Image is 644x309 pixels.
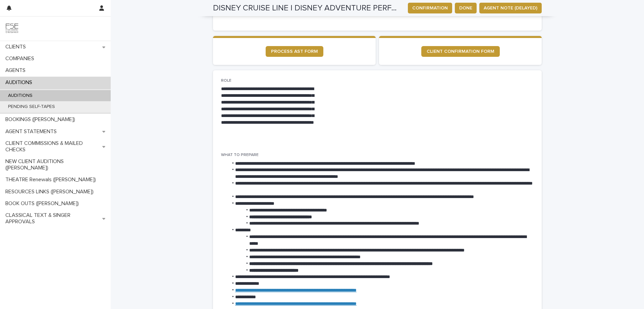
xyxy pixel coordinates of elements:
p: COMPANIES [3,55,40,62]
span: WHAT TO PREPARE [221,153,259,157]
p: RESOURCES LINKS ([PERSON_NAME]) [3,189,99,195]
img: 9JgRvJ3ETPGCJDhvPVA5 [5,22,19,35]
p: BOOK OUTS ([PERSON_NAME]) [3,200,84,207]
a: PROCESS AST FORM [266,46,323,57]
p: NEW CLIENT AUDITIONS ([PERSON_NAME]) [3,158,111,171]
button: DONE [455,3,477,13]
p: BOOKINGS ([PERSON_NAME]) [3,116,80,123]
p: AUDITIONS [3,79,38,86]
span: DONE [459,5,472,11]
p: AUDITIONS [3,93,38,99]
button: AGENT NOTE (DELAYED) [479,3,542,13]
p: AGENTS [3,67,31,74]
p: THEATRE Renewals ([PERSON_NAME]) [3,177,101,183]
p: CLASSICAL TEXT & SINGER APPROVALS [3,212,102,225]
p: CLIENT COMMISSIONS & MAILED CHECKS [3,140,102,153]
p: PENDING SELF-TAPES [3,104,60,110]
p: CLIENTS [3,44,31,50]
span: PROCESS AST FORM [271,49,318,54]
span: ROLE [221,79,231,83]
p: AGENT STATEMENTS [3,128,62,135]
span: CLIENT CONFIRMATION FORM [427,49,494,54]
button: CONFIRMATION [408,3,452,13]
h2: DISNEY CRUISE LINE | DISNEY ADVENTURE PERFORMERS [213,3,402,13]
span: CONFIRMATION [412,5,448,11]
a: CLIENT CONFIRMATION FORM [421,46,500,57]
span: AGENT NOTE (DELAYED) [484,5,537,11]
